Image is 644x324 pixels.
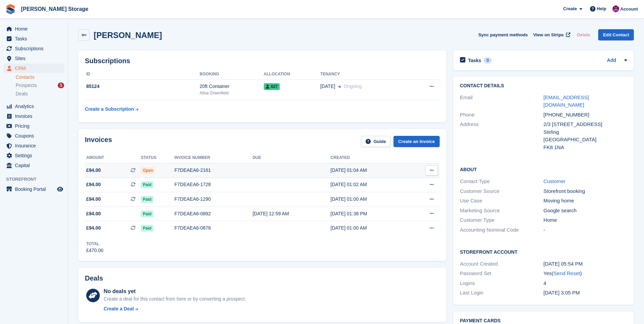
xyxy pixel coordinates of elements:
[460,207,544,215] div: Marketing Source
[200,69,264,80] th: Booking
[344,84,362,89] span: Ongoing
[331,167,409,174] div: [DATE] 01:04 AM
[460,318,627,324] h2: Payment cards
[3,141,64,150] a: menu
[16,82,37,89] span: Prospects
[460,260,544,268] div: Account Created
[3,151,64,160] a: menu
[15,44,56,53] span: Subscriptions
[331,210,409,217] div: [DATE] 01:38 PM
[86,196,101,203] span: £94.00
[15,141,56,150] span: Insurance
[86,181,101,188] span: £94.00
[86,167,101,174] span: £94.00
[86,210,101,217] span: £94.00
[3,102,64,111] a: menu
[553,270,580,276] a: Send Reset
[612,5,619,12] img: Audra Whitelaw
[478,29,528,40] button: Sync payment methods
[104,305,134,312] div: Create a Deal
[544,94,589,108] a: [EMAIL_ADDRESS][DOMAIN_NAME]
[18,3,91,15] a: [PERSON_NAME] Storage
[15,24,56,34] span: Home
[460,280,544,287] div: Logins
[544,216,627,224] div: Home
[3,184,64,194] a: menu
[253,210,331,217] div: [DATE] 12:59 AM
[15,64,56,73] span: CRM
[3,54,64,63] a: menu
[320,83,335,90] span: [DATE]
[15,151,56,160] span: Settings
[85,136,112,147] h2: Invoices
[460,226,544,234] div: Accounting Nominal Code
[174,167,253,174] div: F7DEAEA6-2161
[460,248,627,255] h2: Storefront Account
[16,82,64,89] a: Prospects 1
[468,57,481,64] h2: Tasks
[544,280,627,287] div: 4
[3,24,64,34] a: menu
[544,207,627,215] div: Google search
[460,289,544,297] div: Last Login
[85,69,200,80] th: ID
[86,224,101,232] span: £94.00
[15,54,56,63] span: Sites
[141,225,153,232] span: Paid
[85,83,200,90] div: 85124
[3,161,64,170] a: menu
[3,121,64,131] a: menu
[331,196,409,203] div: [DATE] 01:00 AM
[563,5,577,12] span: Create
[3,111,64,121] a: menu
[58,83,64,88] div: 1
[104,305,246,312] a: Create a Deal
[15,184,56,194] span: Booking Portal
[16,90,64,97] a: Deals
[331,181,409,188] div: [DATE] 01:02 AM
[544,178,566,184] a: Customer
[544,136,627,144] div: [GEOGRAPHIC_DATA]
[460,178,544,185] div: Contact Type
[86,247,104,254] div: £470.00
[460,197,544,205] div: Use Case
[56,185,64,193] a: Preview store
[331,152,409,163] th: Created
[3,44,64,53] a: menu
[15,131,56,141] span: Coupons
[460,121,544,151] div: Address
[3,34,64,43] a: menu
[15,161,56,170] span: Capital
[85,274,103,282] h2: Deals
[174,224,253,232] div: F7DEAEA6-0876
[393,136,440,147] a: Create an Invoice
[544,197,627,205] div: Moving home
[460,187,544,195] div: Customer Source
[574,29,593,40] button: Delete
[200,90,264,96] div: Alloa Greenfield
[85,103,139,115] a: Create a Subscription
[264,69,320,80] th: Allocation
[544,121,627,128] div: 2/3 [STREET_ADDRESS]
[253,152,331,163] th: Due
[15,111,56,121] span: Invoices
[94,31,162,40] h2: [PERSON_NAME]
[141,152,174,163] th: Status
[460,83,627,89] h2: Contact Details
[5,4,16,14] img: stora-icon-8386f47178a22dfd0bd8f6a31ec36ba5ce8667c1dd55bd0f319d3a0aa187defe.svg
[361,136,391,147] a: Guide
[15,102,56,111] span: Analytics
[544,290,580,295] time: 2025-06-23 14:05:57 UTC
[16,74,64,80] a: Contacts
[460,216,544,224] div: Customer Type
[544,270,627,277] div: Yes
[533,32,564,38] span: View on Stripe
[3,131,64,141] a: menu
[3,64,64,73] a: menu
[531,29,572,40] a: View on Stripe
[86,241,104,247] div: Total
[104,295,246,303] div: Create a deal for this contact from here or by converting a prospect.
[141,211,153,217] span: Paid
[620,6,638,13] span: Account
[15,34,56,43] span: Tasks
